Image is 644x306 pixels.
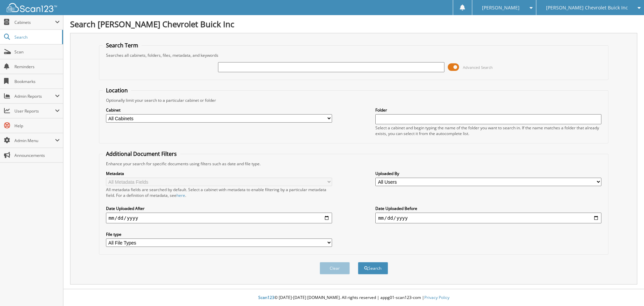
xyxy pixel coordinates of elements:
[106,213,332,223] input: start
[7,3,57,12] img: scan123-logo-white.svg
[103,161,605,167] div: Enhance your search for specific documents using filters such as date and file type.
[14,123,60,129] span: Help
[176,192,185,198] a: here
[463,65,493,70] span: Advanced Search
[14,152,60,158] span: Announcements
[106,171,332,176] label: Metadata
[106,206,332,211] label: Date Uploaded After
[258,295,274,300] span: Scan123
[106,231,332,237] label: File type
[375,125,601,136] div: Select a cabinet and begin typing the name of the folder you want to search in. If the name match...
[106,187,332,198] div: All metadata fields are searched by default. Select a cabinet with metadata to enable filtering b...
[14,19,55,25] span: Cabinets
[14,64,60,70] span: Reminders
[375,107,601,113] label: Folder
[375,206,601,211] label: Date Uploaded Before
[103,42,142,49] legend: Search Term
[103,87,131,94] legend: Location
[14,93,55,99] span: Admin Reports
[358,262,388,274] button: Search
[546,6,628,10] span: [PERSON_NAME] Chevrolet Buick Inc
[14,79,60,84] span: Bookmarks
[106,107,332,113] label: Cabinet
[14,108,55,114] span: User Reports
[14,49,60,55] span: Scan
[320,262,350,274] button: Clear
[103,52,605,58] div: Searches all cabinets, folders, files, metadata, and keywords
[482,6,520,10] span: [PERSON_NAME]
[14,34,59,40] span: Search
[14,138,55,143] span: Admin Menu
[375,213,601,223] input: end
[103,150,180,158] legend: Additional Document Filters
[70,18,637,30] h1: Search [PERSON_NAME] Chevrolet Buick Inc
[103,97,605,103] div: Optionally limit your search to a particular cabinet or folder
[375,171,601,176] label: Uploaded By
[424,295,449,300] a: Privacy Policy
[63,290,644,306] div: © [DATE]-[DATE] [DOMAIN_NAME]. All rights reserved | appg01-scan123-com |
